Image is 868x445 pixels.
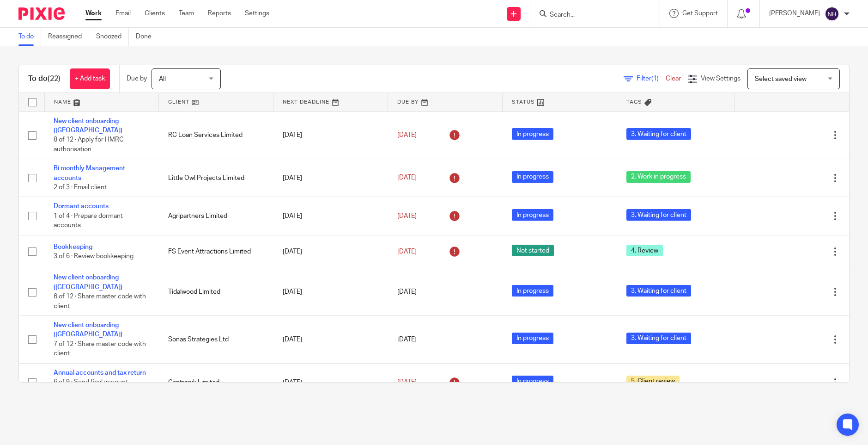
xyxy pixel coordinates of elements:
[179,9,194,18] a: Team
[397,175,417,181] span: [DATE]
[54,118,122,134] a: New client onboarding ([GEOGRAPHIC_DATA])
[512,128,553,140] span: In progress
[96,28,129,46] a: Snoozed
[273,111,388,159] td: [DATE]
[512,285,553,297] span: In progress
[549,11,632,19] input: Search
[159,268,273,316] td: Tidalwood Limited
[18,7,65,20] img: Pixie
[825,6,839,21] img: svg%3E
[18,28,41,46] a: To do
[701,75,741,82] span: View Settings
[626,333,691,344] span: 3. Waiting for client
[54,274,122,290] a: New client onboarding ([GEOGRAPHIC_DATA])
[54,213,123,229] span: 1 of 4 · Prepare dormant accounts
[626,128,691,140] span: 3. Waiting for client
[512,376,553,387] span: In progress
[512,245,554,256] span: Not started
[159,111,273,159] td: RC Loan Services Limited
[397,213,417,219] span: [DATE]
[70,68,110,89] a: + Add task
[397,289,417,295] span: [DATE]
[159,197,273,235] td: Agripartners Limited
[54,293,146,309] span: 6 of 12 · Share master code with client
[54,253,134,260] span: 3 of 6 · Review bookkeeping
[159,159,273,197] td: Little Owl Projects Limited
[666,75,681,82] a: Clear
[397,248,417,255] span: [DATE]
[397,336,417,343] span: [DATE]
[512,171,553,183] span: In progress
[159,235,273,268] td: FS Event Attractions Limited
[273,235,388,268] td: [DATE]
[159,316,273,364] td: Sonas Strategies Ltd
[159,363,273,401] td: Cantronik Limited
[245,9,269,18] a: Settings
[626,285,691,297] span: 3. Waiting for client
[85,9,102,18] a: Work
[145,9,165,18] a: Clients
[397,379,417,385] span: [DATE]
[273,159,388,197] td: [DATE]
[397,132,417,138] span: [DATE]
[127,74,147,83] p: Due by
[273,197,388,235] td: [DATE]
[48,28,89,46] a: Reassigned
[273,363,388,401] td: [DATE]
[626,99,642,105] span: Tags
[755,76,807,82] span: Select saved view
[626,245,663,256] span: 4. Review
[208,9,231,18] a: Reports
[626,209,691,221] span: 3. Waiting for client
[512,333,553,344] span: In progress
[273,316,388,364] td: [DATE]
[54,341,146,357] span: 7 of 12 · Share master code with client
[54,244,92,250] a: Bookkeeping
[273,268,388,316] td: [DATE]
[54,322,122,338] a: New client onboarding ([GEOGRAPHIC_DATA])
[637,75,666,82] span: Filter
[626,171,691,183] span: 2. Work in progress
[159,76,166,82] span: All
[54,136,124,153] span: 8 of 12 · Apply for HMRC authorisation
[54,165,125,181] a: Bi monthly Management accounts
[54,379,128,396] span: 6 of 9 · Send final account documents to client
[682,10,718,17] span: Get Support
[54,203,109,210] a: Dormant accounts
[651,75,659,82] span: (1)
[48,75,61,82] span: (22)
[115,9,131,18] a: Email
[136,28,158,46] a: Done
[626,376,680,387] span: 5. Client review
[54,370,146,376] a: Annual accounts and tax return
[512,209,553,221] span: In progress
[769,9,820,18] p: [PERSON_NAME]
[54,184,107,191] span: 2 of 3 · Email client
[28,74,61,84] h1: To do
